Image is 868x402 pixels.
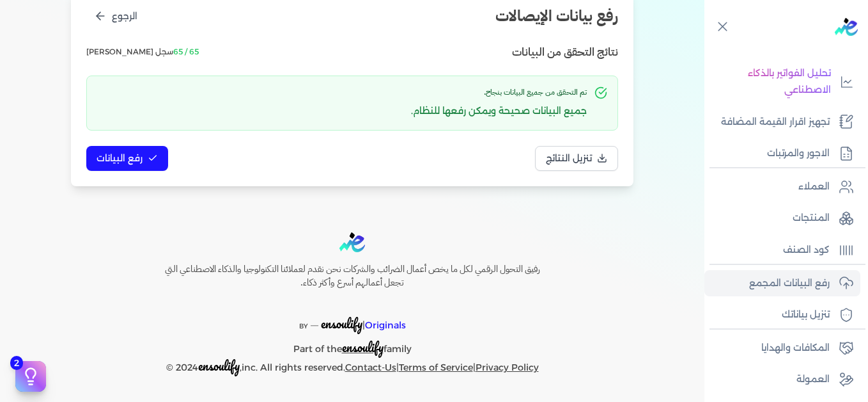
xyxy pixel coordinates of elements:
img: logo [339,232,365,252]
span: تنزيل النتائج [546,152,592,165]
p: العمولة [796,371,830,388]
a: كود الصنف [704,237,860,264]
span: ensoulify [342,337,384,357]
h2: رفع بيانات الإيصالات [495,4,618,28]
button: 2 [15,361,46,392]
span: 65 / 65 [173,47,199,56]
p: | [137,300,567,335]
button: الرجوع [86,4,145,28]
a: تجهيز اقرار القيمة المضافة [704,109,860,136]
span: الرجوع [112,10,137,23]
span: ensoulify [321,314,362,334]
p: Part of the family [137,334,567,358]
p: جميع البيانات صحيحة ويمكن رفعها للنظام. [411,103,587,120]
span: سجل [PERSON_NAME] [86,46,199,58]
span: رفع البيانات [97,152,143,165]
span: 2 [10,356,23,370]
sup: __ [311,318,318,326]
button: تنزيل النتائج [535,146,618,171]
button: رفع البيانات [86,146,168,171]
p: المنتجات [793,210,830,227]
p: © 2024 ,inc. All rights reserved. | | [137,358,567,376]
h3: تم التحقق من جميع البيانات بنجاح. [411,86,587,98]
a: ensoulify [342,343,384,355]
p: رفع البيانات المجمع [749,275,830,292]
a: تنزيل بياناتك [704,301,860,328]
p: كود الصنف [783,242,830,259]
a: العملاء [704,173,860,200]
h6: رفيق التحول الرقمي لكل ما يخص أعمال الضرائب والشركات نحن نقدم لعملائنا التكنولوجيا والذكاء الاصطن... [137,262,567,290]
a: Privacy Policy [476,362,539,373]
a: رفع البيانات المجمع [704,270,860,297]
a: Contact-Us [345,362,396,373]
h3: نتائج التحقق من البيانات [512,44,618,60]
a: العمولة [704,366,860,393]
span: ensoulify [198,356,240,376]
a: Terms of Service [399,362,473,373]
a: الاجور والمرتبات [704,140,860,167]
span: BY [299,322,308,330]
p: الاجور والمرتبات [767,145,830,162]
p: العملاء [798,179,830,195]
p: تحليل الفواتير بالذكاء الاصطناعي [711,65,831,98]
img: logo [835,18,858,36]
a: المكافات والهدايا [704,335,860,362]
p: تجهيز اقرار القيمة المضافة [721,114,830,131]
p: تنزيل بياناتك [782,307,830,323]
a: المنتجات [704,205,860,232]
p: المكافات والهدايا [761,340,830,357]
a: تحليل الفواتير بالذكاء الاصطناعي [704,60,860,103]
span: Originals [365,319,406,331]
